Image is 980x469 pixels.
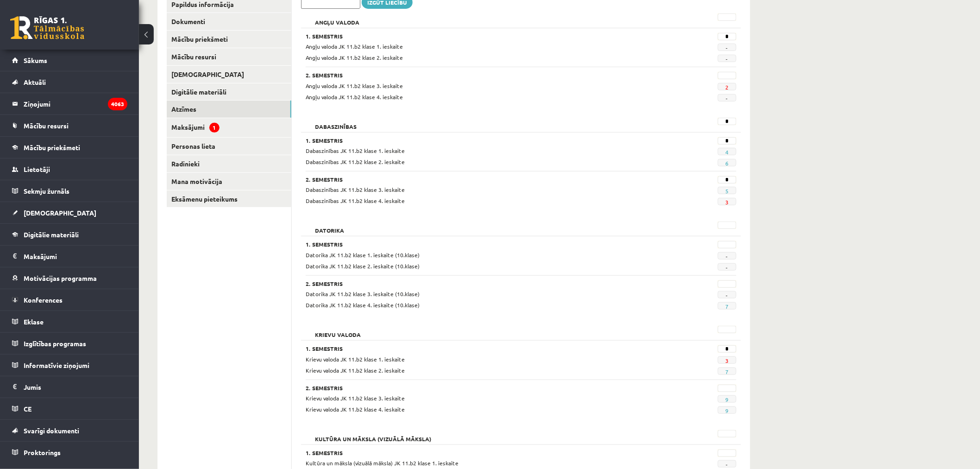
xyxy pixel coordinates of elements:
a: Dokumenti [167,13,291,30]
span: Angļu valoda JK 11.b2 klase 2. ieskaite [306,54,403,61]
span: Motivācijas programma [24,274,97,282]
h3: 2. Semestris [306,385,662,391]
a: Mācību priekšmeti [12,137,127,158]
span: Datorika JK 11.b2 klase 3. ieskaite (10.klase) [306,290,420,298]
a: Mācību resursi [167,48,291,65]
span: Angļu valoda JK 11.b2 klase 3. ieskaite [306,82,403,89]
legend: Maksājumi [24,246,127,267]
span: Krievu valoda JK 11.b2 klase 2. ieskaite [306,367,405,374]
span: - [718,291,736,298]
h3: 2. Semestris [306,176,662,183]
i: 4063 [108,98,127,110]
a: 6 [725,159,729,167]
a: Jumis [12,376,127,398]
a: Maksājumi [12,246,127,267]
a: [DEMOGRAPHIC_DATA] [12,202,127,223]
a: Svarīgi dokumenti [12,420,127,441]
span: Datorika JK 11.b2 klase 2. ieskaite (10.klase) [306,262,420,270]
a: Sekmju žurnāls [12,180,127,202]
span: Dabaszinības JK 11.b2 klase 1. ieskaite [306,147,405,154]
span: Krievu valoda JK 11.b2 klase 3. ieskaite [306,394,405,402]
span: - [718,252,736,260]
span: Krievu valoda JK 11.b2 klase 1. ieskaite [306,355,405,363]
legend: Ziņojumi [24,93,127,114]
h3: 1. Semestris [306,345,662,352]
h2: Krievu valoda [306,326,370,335]
span: Izglītības programas [24,339,86,348]
span: Eklase [24,317,44,326]
span: 1 [209,123,220,133]
span: Datorika JK 11.b2 klase 1. ieskaite (10.klase) [306,251,420,259]
a: Sākums [12,50,127,71]
h3: 1. Semestris [306,137,662,144]
a: 9 [725,407,729,414]
a: Aktuāli [12,71,127,93]
a: [DEMOGRAPHIC_DATA] [167,66,291,83]
a: Atzīmes [167,101,291,118]
span: - [718,460,736,468]
span: Jumis [24,383,41,391]
h3: 1. Semestris [306,241,662,247]
a: CE [12,398,127,419]
span: Mācību priekšmeti [24,143,80,152]
span: Angļu valoda JK 11.b2 klase 4. ieskaite [306,93,403,101]
a: 2 [725,83,729,91]
a: Izglītības programas [12,333,127,354]
a: Mācību priekšmeti [167,31,291,48]
a: Digitālie materiāli [167,83,291,101]
a: 3 [725,198,729,206]
span: Lietotāji [24,165,50,173]
span: - [718,263,736,271]
span: Dabaszinības JK 11.b2 klase 4. ieskaite [306,197,405,204]
span: CE [24,405,31,413]
a: Proktorings [12,442,127,463]
h3: 1. Semestris [306,33,662,39]
h2: Kultūra un māksla (vizuālā māksla) [306,430,440,439]
a: Rīgas 1. Tālmācības vidusskola [10,16,84,39]
a: Motivācijas programma [12,267,127,289]
span: Dabaszinības JK 11.b2 klase 2. ieskaite [306,158,405,165]
h2: Dabaszinības [306,118,366,127]
span: Krievu valoda JK 11.b2 klase 4. ieskaite [306,406,405,413]
h3: 2. Semestris [306,280,662,287]
a: 3 [725,357,729,364]
span: Kultūra un māksla (vizuālā māksla) JK 11.b2 klase 1. ieskaite [306,459,459,467]
a: Digitālie materiāli [12,224,127,245]
span: Mācību resursi [24,121,69,130]
a: 5 [725,187,729,195]
span: Sekmju žurnāls [24,187,69,195]
a: Konferences [12,289,127,311]
a: Mācību resursi [12,115,127,136]
span: Konferences [24,296,63,304]
a: 7 [725,303,729,310]
h3: 2. Semestris [306,72,662,78]
span: Dabaszinības JK 11.b2 klase 3. ieskaite [306,186,405,193]
span: - [718,94,736,101]
a: 9 [725,396,729,403]
span: Digitālie materiāli [24,230,79,239]
a: Eklase [12,311,127,332]
span: Informatīvie ziņojumi [24,361,89,369]
a: Personas lieta [167,138,291,155]
a: 7 [725,368,729,375]
a: Maksājumi1 [167,118,291,137]
span: Aktuāli [24,78,46,86]
span: Svarīgi dokumenti [24,426,79,435]
span: [DEMOGRAPHIC_DATA] [24,209,96,217]
span: Angļu valoda JK 11.b2 klase 1. ieskaite [306,43,403,50]
h2: Angļu valoda [306,13,369,23]
span: Sākums [24,56,47,64]
a: Radinieki [167,155,291,172]
span: - [718,44,736,51]
h2: Datorika [306,222,353,231]
a: Informatīvie ziņojumi [12,355,127,376]
a: Mana motivācija [167,173,291,190]
span: - [718,55,736,62]
a: 4 [725,148,729,156]
h3: 1. Semestris [306,450,662,456]
a: Lietotāji [12,158,127,180]
span: Datorika JK 11.b2 klase 4. ieskaite (10.klase) [306,301,420,309]
a: Eksāmenu pieteikums [167,190,291,208]
span: Proktorings [24,448,61,456]
a: Ziņojumi4063 [12,93,127,114]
